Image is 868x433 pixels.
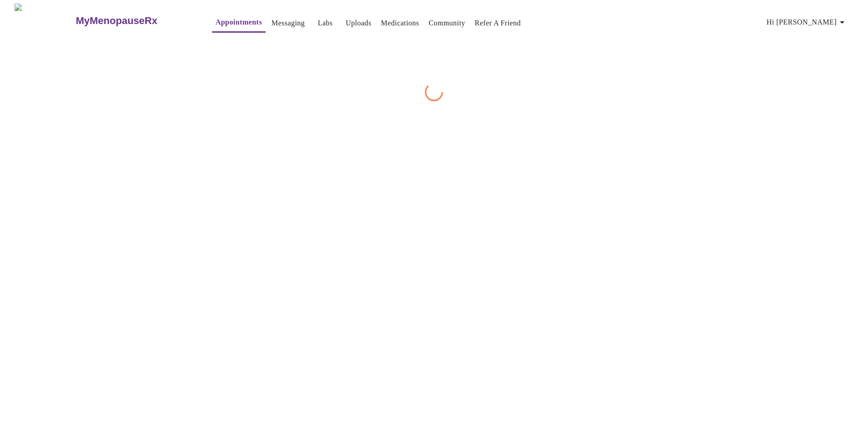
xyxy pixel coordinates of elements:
[216,16,262,29] a: Appointments
[429,17,465,30] a: Community
[346,17,372,30] a: Uploads
[318,17,333,30] a: Labs
[377,14,423,32] button: Medications
[268,14,308,32] button: Messaging
[271,17,305,30] a: Messaging
[15,4,74,38] img: MyMenopauseRx Logo
[74,5,193,37] a: MyMenopauseRx
[475,17,521,30] a: Refer a Friend
[763,13,851,31] button: Hi [PERSON_NAME]
[471,14,525,32] button: Refer a Friend
[381,17,419,30] a: Medications
[311,14,340,32] button: Labs
[425,14,469,32] button: Community
[767,16,848,29] span: Hi [PERSON_NAME]
[76,15,158,27] h3: MyMenopauseRx
[212,13,266,33] button: Appointments
[342,14,375,32] button: Uploads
